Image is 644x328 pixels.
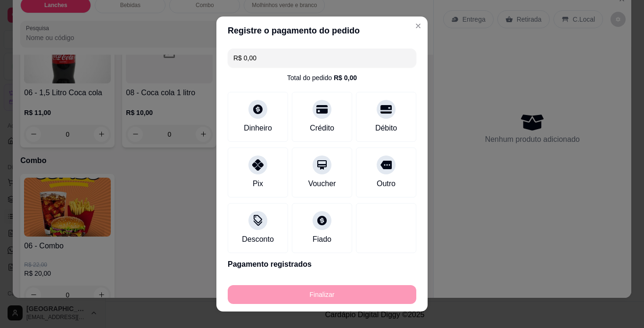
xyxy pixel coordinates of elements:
[334,73,357,82] div: R$ 0,00
[253,178,263,189] div: Pix
[411,18,426,33] button: Close
[313,234,331,245] div: Fiado
[216,16,428,45] header: Registre o pagamento do pedido
[242,234,274,245] div: Desconto
[377,178,396,189] div: Outro
[228,259,416,270] p: Pagamento registrados
[310,123,334,134] div: Crédito
[244,123,272,134] div: Dinheiro
[233,49,411,67] input: Ex.: hambúrguer de cordeiro
[308,178,336,189] div: Voucher
[287,73,357,82] div: Total do pedido
[375,123,397,134] div: Débito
